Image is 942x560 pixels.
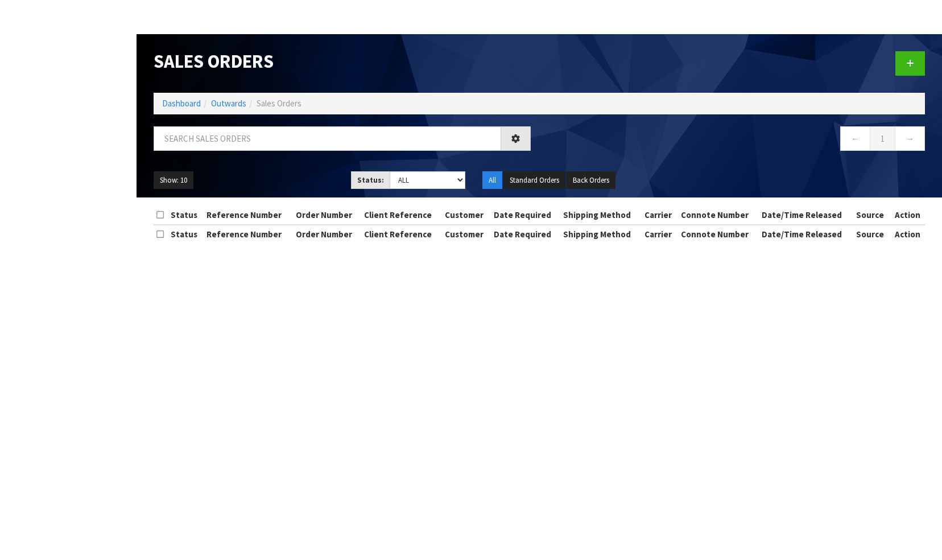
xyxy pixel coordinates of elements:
a: 1 [870,126,895,151]
th: Date Required [491,206,560,224]
nav: Page navigation [548,126,925,154]
th: Status [168,225,204,243]
a: ← [840,126,870,151]
th: Shipping Method [560,225,641,243]
a: Dashboard [162,98,201,109]
th: Date Required [491,225,560,243]
th: Customer [442,206,491,224]
th: Date/Time Released [759,206,853,224]
th: Action [890,225,925,243]
th: Source [853,225,890,243]
th: Action [890,206,925,224]
th: Customer [442,225,491,243]
a: Outwards [211,98,246,109]
th: Date/Time Released [759,225,853,243]
span: Sales Orders [257,98,301,109]
th: Client Reference [361,206,442,224]
button: All [482,171,502,190]
th: Carrier [642,225,678,243]
strong: Status: [357,175,384,185]
th: Reference Number [204,206,293,224]
th: Source [853,206,890,224]
th: Carrier [642,206,678,224]
th: Client Reference [361,225,442,243]
th: Reference Number [204,225,293,243]
button: Show: 10 [154,171,193,190]
th: Order Number [293,206,361,224]
button: Standard Orders [503,171,565,190]
a: → [895,126,925,151]
th: Shipping Method [560,206,641,224]
th: Connote Number [678,206,759,224]
th: Connote Number [678,225,759,243]
input: Search sales orders [154,126,501,151]
button: Back Orders [567,171,615,190]
th: Order Number [293,225,361,243]
th: Status [168,206,204,224]
h1: Sales Orders [154,51,531,72]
